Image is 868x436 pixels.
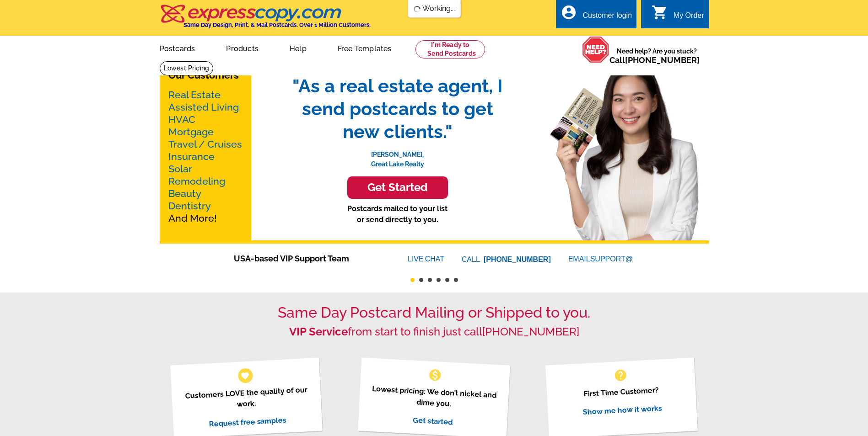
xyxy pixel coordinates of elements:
[482,325,579,338] a: [PHONE_NUMBER]
[209,415,287,428] a: Request free samples
[410,278,415,282] button: 1 of 6
[437,278,441,282] button: 4 of 6
[568,255,634,263] a: EMAILSUPPORT@
[590,254,634,265] font: SUPPORT@
[168,89,221,101] a: Real Estate
[428,278,432,282] button: 3 of 6
[283,143,512,169] p: [PERSON_NAME], Great Lake Realty
[582,404,662,416] a: Show me how it works
[652,10,704,21] a: shopping_cart My Order
[240,371,250,380] span: favorite
[289,325,348,338] strong: VIP Service
[445,278,449,282] button: 5 of 6
[168,101,239,113] a: Assisted Living
[168,175,225,187] a: Remodeling
[275,37,321,58] a: Help
[484,255,551,263] a: [PHONE_NUMBER]
[561,4,577,21] i: account_circle
[652,4,668,21] i: shopping_cart
[283,176,512,199] a: Get Started
[419,278,423,282] button: 2 of 6
[609,55,700,65] span: Call
[168,151,215,162] a: Insurance
[168,188,201,199] a: Beauty
[168,126,214,138] a: Mortgage
[454,278,458,282] button: 6 of 6
[462,254,481,265] font: CALL
[557,383,686,401] p: First Time Customer?
[609,47,704,65] span: Need help? Are you stuck?
[613,368,628,383] span: help
[359,181,437,194] h3: Get Started
[408,254,425,265] font: LIVE
[168,163,192,175] a: Solar
[183,21,371,28] h4: Same Day Design, Print, & Mail Postcards. Over 1 Million Customers.
[168,200,211,212] a: Dentistry
[283,74,512,143] span: "As a real estate agent, I send postcards to get new clients."
[160,325,709,339] h2: from start to finish just call
[369,383,499,412] p: Lowest pricing: We don’t nickel and dime you.
[413,415,453,426] a: Get started
[182,384,311,413] p: Customers LOVE the quality of our work.
[283,203,512,225] p: Postcards mailed to your list or send directly to you.
[428,368,442,383] span: monetization_on
[211,37,273,58] a: Products
[160,304,709,321] h1: Same Day Postcard Mailing or Shipped to you.
[625,55,700,65] a: [PHONE_NUMBER]
[413,5,421,13] img: loading...
[145,37,210,58] a: Postcards
[561,10,632,21] a: account_circle Customer login
[168,89,243,224] p: And More!
[674,11,704,24] div: My Order
[168,114,195,125] a: HVAC
[323,37,406,58] a: Free Templates
[582,36,609,63] img: help
[234,252,380,265] span: USA-based VIP Support Team
[168,138,242,150] a: Travel / Cruises
[160,11,371,28] a: Same Day Design, Print, & Mail Postcards. Over 1 Million Customers.
[582,11,632,24] div: Customer login
[408,255,444,263] a: LIVECHAT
